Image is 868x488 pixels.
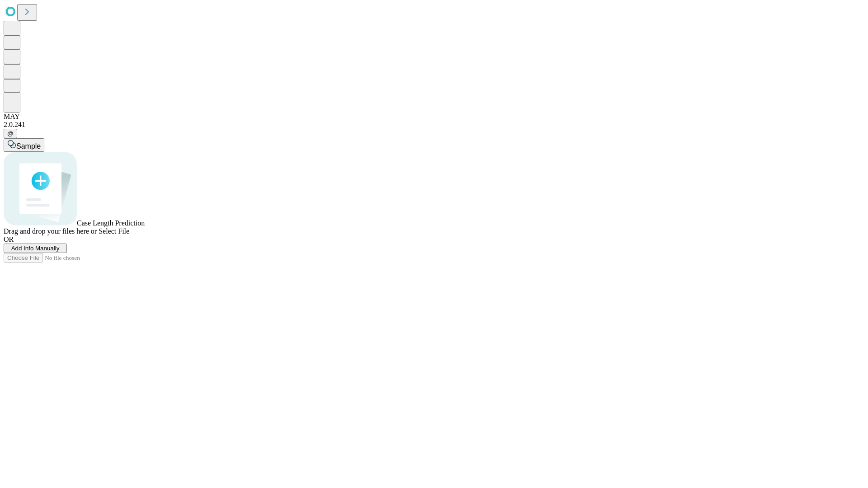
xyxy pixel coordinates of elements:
span: Case Length Prediction [77,219,145,227]
button: @ [4,129,17,138]
span: OR [4,235,14,243]
span: Sample [16,142,41,150]
button: Add Info Manually [4,244,67,253]
span: Select File [99,227,129,235]
div: 2.0.241 [4,121,864,129]
span: @ [7,130,14,137]
div: MAY [4,113,864,121]
span: Drag and drop your files here or [4,227,97,235]
span: Add Info Manually [11,245,60,252]
button: Sample [4,138,44,152]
